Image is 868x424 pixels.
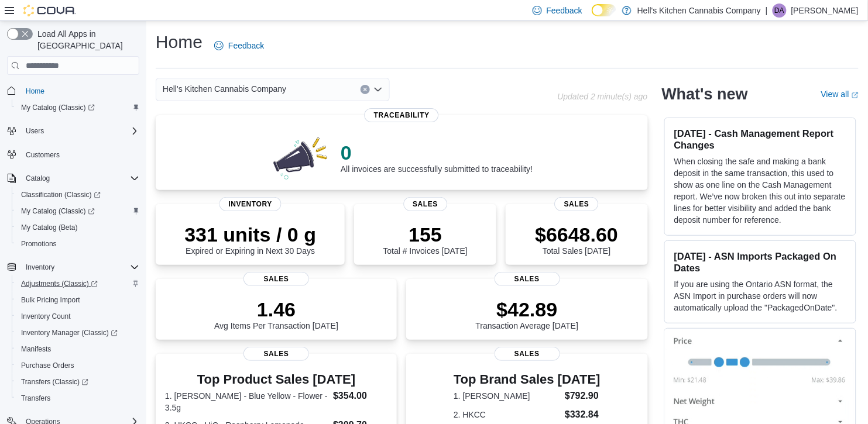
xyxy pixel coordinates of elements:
[16,237,139,251] span: Promotions
[21,312,71,321] span: Inventory Count
[12,308,144,325] button: Inventory Count
[16,342,139,356] span: Manifests
[21,103,95,112] span: My Catalog (Classic)
[16,188,139,202] span: Classification (Classic)
[674,278,846,313] p: If you are using the Ontario ASN format, the ASN Import in purchase orders will now automatically...
[16,220,139,235] span: My Catalog (Beta)
[21,83,139,98] span: Home
[156,30,203,54] h1: Home
[12,236,144,252] button: Promotions
[214,298,338,330] div: Avg Items Per Transaction [DATE]
[592,4,616,16] input: Dark Mode
[21,361,74,370] span: Purchase Orders
[16,101,100,115] a: My Catalog (Classic)
[21,377,88,387] span: Transfers (Classic)
[21,84,49,98] a: Home
[26,150,60,160] span: Customers
[184,223,316,256] div: Expired or Expiring in Next 30 Days
[16,309,76,323] a: Inventory Count
[16,293,85,307] a: Bulk Pricing Import
[16,358,79,373] a: Purchase Orders
[16,375,93,389] a: Transfers (Classic)
[674,127,846,151] h3: [DATE] - Cash Management Report Changes
[361,85,370,94] button: Clear input
[16,326,122,340] a: Inventory Manager (Classic)
[21,239,57,249] span: Promotions
[12,187,144,203] a: Classification (Classic)
[16,277,139,291] span: Adjustments (Classic)
[383,223,468,246] p: 155
[16,204,139,218] span: My Catalog (Classic)
[403,197,447,211] span: Sales
[165,373,387,387] h3: Top Product Sales [DATE]
[33,28,139,51] span: Load All Apps in [GEOGRAPHIC_DATA]
[16,358,139,373] span: Purchase Orders
[454,373,601,387] h3: Top Brand Sales [DATE]
[21,190,101,199] span: Classification (Classic)
[12,390,144,406] button: Transfers
[21,171,139,185] span: Catalog
[163,82,286,96] span: Hell's Kitchen Cannabis Company
[21,328,118,337] span: Inventory Manager (Classic)
[12,374,144,390] a: Transfers (Classic)
[16,220,83,235] a: My Catalog (Beta)
[12,341,144,357] button: Manifests
[495,272,560,286] span: Sales
[476,298,579,321] p: $42.89
[766,4,768,18] p: |
[184,223,316,246] p: 331 units / 0 g
[12,357,144,374] button: Purchase Orders
[243,347,309,361] span: Sales
[383,223,468,256] div: Total # Invoices [DATE]
[454,409,560,420] dt: 2. HKCC
[21,124,49,138] button: Users
[16,309,139,323] span: Inventory Count
[2,146,144,163] button: Customers
[547,5,582,16] span: Feedback
[16,391,139,405] span: Transfers
[341,141,533,174] div: All invoices are successfully submitted to traceability!
[16,375,139,389] span: Transfers (Classic)
[16,101,139,115] span: My Catalog (Classic)
[333,389,387,403] dd: $354.00
[2,123,144,139] button: Users
[2,259,144,275] button: Inventory
[821,89,859,99] a: View allExternal link
[535,223,618,256] div: Total Sales [DATE]
[21,394,50,403] span: Transfers
[674,156,846,226] p: When closing the safe and making a bank deposit in the same transaction, this used to show as one...
[26,126,44,136] span: Users
[16,277,102,291] a: Adjustments (Classic)
[12,99,144,116] a: My Catalog (Classic)
[16,293,139,307] span: Bulk Pricing Import
[16,326,139,340] span: Inventory Manager (Classic)
[2,82,144,99] button: Home
[773,4,787,18] div: Destiny Adams
[637,4,761,18] p: Hell's Kitchen Cannabis Company
[210,34,269,57] a: Feedback
[23,5,76,16] img: Cova
[16,188,105,202] a: Classification (Classic)
[555,197,599,211] span: Sales
[558,92,648,101] p: Updated 2 minute(s) ago
[791,4,859,18] p: [PERSON_NAME]
[454,390,560,402] dt: 1. [PERSON_NAME]
[243,272,309,286] span: Sales
[26,87,44,96] span: Home
[16,204,100,218] a: My Catalog (Classic)
[373,85,383,94] button: Open list of options
[21,260,59,274] button: Inventory
[16,391,55,405] a: Transfers
[12,203,144,219] a: My Catalog (Classic)
[228,40,264,51] span: Feedback
[21,344,51,354] span: Manifests
[12,275,144,292] a: Adjustments (Classic)
[21,171,54,185] button: Catalog
[662,85,748,104] h2: What's new
[26,263,54,272] span: Inventory
[21,260,139,274] span: Inventory
[26,174,50,183] span: Catalog
[2,170,144,187] button: Catalog
[535,223,618,246] p: $6648.60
